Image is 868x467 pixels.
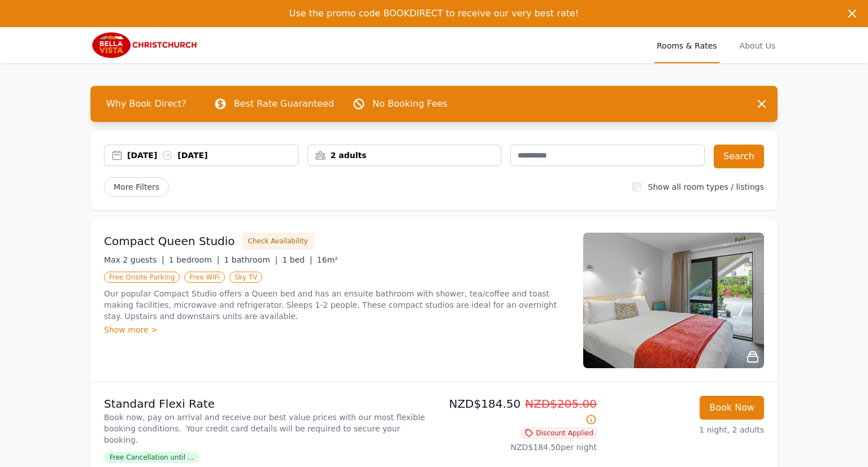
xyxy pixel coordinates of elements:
[104,324,570,335] div: Show more >
[104,255,164,264] span: Max 2 guests |
[439,442,597,453] p: NZD$184.50 per night
[169,255,220,264] span: 1 bedroom |
[700,396,764,420] button: Book Now
[606,424,764,435] p: 1 night, 2 adults
[90,32,199,59] img: Bella Vista Christchurch
[234,97,334,111] p: Best Rate Guaranteed
[127,150,298,161] div: [DATE] [DATE]
[439,396,597,427] p: NZD$184.50
[104,233,235,249] h3: Compact Queen Studio
[525,397,597,411] span: NZD$205.00
[184,272,225,283] span: Free WiFi
[229,272,263,283] span: Sky TV
[289,8,579,19] span: Use the promo code BOOKDIRECT to receive our very best rate!
[654,27,719,63] a: Rooms & Rates
[104,272,180,283] span: Free Onsite Parking
[97,93,196,115] span: Why Book Direct?
[224,255,277,264] span: 1 bathroom |
[282,255,312,264] span: 1 bed |
[714,145,764,168] button: Search
[104,396,429,412] p: Standard Flexi Rate
[104,288,570,322] p: Our popular Compact Studio offers a Queen bed and has an ensuite bathroom with shower, tea/coffee...
[104,412,429,446] p: Book now, pay on arrival and receive our best value prices with our most flexible booking conditi...
[308,150,501,161] div: 2 adults
[104,452,199,463] span: Free Cancellation until ...
[648,182,764,191] label: Show all room types / listings
[242,233,314,250] button: Check Availability
[737,27,778,63] a: About Us
[317,255,338,264] span: 16m²
[372,97,448,111] p: No Booking Fees
[104,177,169,197] span: More Filters
[521,427,597,439] span: Discount Applied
